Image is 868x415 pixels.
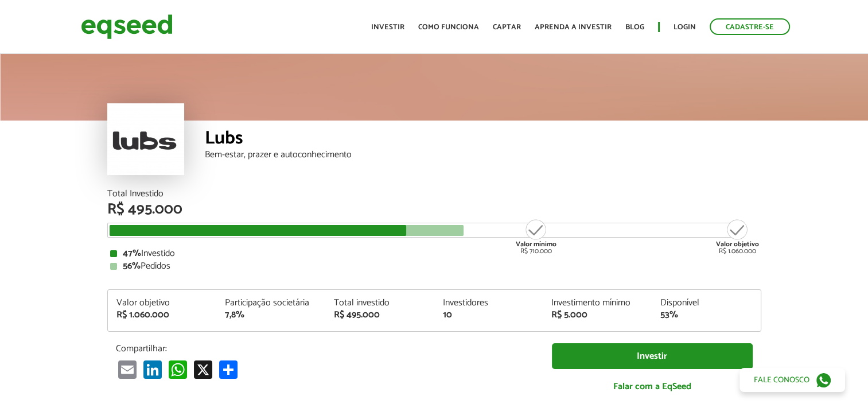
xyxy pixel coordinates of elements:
[166,360,189,379] a: WhatsApp
[660,311,752,320] div: 53%
[551,311,643,320] div: R$ 5.000
[418,24,479,31] a: Como funciona
[225,311,317,320] div: 7,8%
[371,24,404,31] a: Investir
[116,360,139,379] a: Email
[716,218,759,255] div: R$ 1.060.000
[493,24,521,31] a: Captar
[710,18,790,35] a: Cadastre-se
[116,311,208,320] div: R$ 1.060.000
[107,189,761,199] div: Total Investido
[110,262,758,271] div: Pedidos
[123,258,141,274] strong: 56%
[674,24,696,31] a: Login
[515,218,558,255] div: R$ 710.000
[205,129,761,150] div: Lubs
[625,24,644,31] a: Blog
[442,298,534,308] div: Investidores
[551,298,643,308] div: Investimento mínimo
[516,239,556,250] strong: Valor mínimo
[334,298,426,308] div: Total investido
[110,249,758,258] div: Investido
[141,360,164,379] a: LinkedIn
[116,343,535,354] p: Compartilhar:
[739,368,845,392] a: Fale conosco
[192,360,215,379] a: X
[716,239,759,250] strong: Valor objetivo
[123,246,141,261] strong: 47%
[334,311,426,320] div: R$ 495.000
[660,298,752,308] div: Disponível
[116,298,208,308] div: Valor objetivo
[81,11,173,42] img: EqSeed
[225,298,317,308] div: Participação societária
[552,343,753,369] a: Investir
[205,150,761,160] div: Bem-estar, prazer e autoconhecimento
[535,24,612,31] a: Aprenda a investir
[442,311,534,320] div: 10
[217,360,240,379] a: Compartilhar
[552,375,753,398] a: Falar com a EqSeed
[107,202,761,217] div: R$ 495.000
